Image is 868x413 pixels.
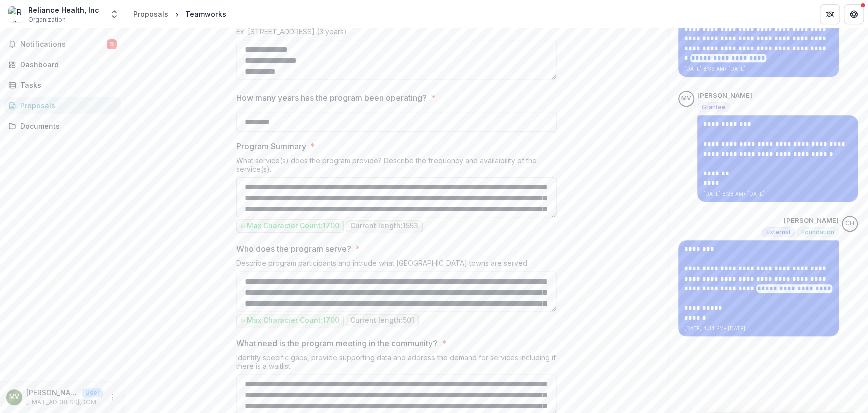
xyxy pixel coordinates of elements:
div: Describe program participants and include what [GEOGRAPHIC_DATA] towns are served. [236,259,557,271]
a: Documents [4,118,121,134]
span: Grantee [702,104,726,111]
span: 9 [107,39,117,49]
p: Max Character Count: 1700 [247,316,339,325]
div: Documents [20,121,113,131]
button: Partners [820,4,840,24]
p: Program Summary [236,140,306,152]
p: How many years has the program been operating? [236,92,427,104]
span: External [766,229,790,236]
div: Identify specific gaps, provide supporting data and address the demand for services including if ... [236,353,557,374]
button: Notifications9 [4,36,121,52]
nav: breadcrumb [129,7,230,21]
p: [DATE] 8:39 AM • [DATE] [684,65,833,73]
div: Proposals [133,9,168,19]
a: Proposals [129,7,172,21]
a: Proposals [4,97,121,114]
span: Foundation [801,229,834,236]
img: Reliance Health, Inc [8,6,24,22]
button: More [107,391,119,403]
p: Max Character Count: 1700 [247,222,339,230]
button: Get Help [844,4,864,24]
div: Proposals [20,100,113,111]
div: Tasks [20,80,113,90]
p: [DATE] 8:28 AM • [DATE] [703,190,852,198]
a: Dashboard [4,56,121,73]
div: Reliance Health, Inc [28,5,99,15]
span: Notifications [20,40,107,49]
div: What service(s) does the program provide? Describe the frequency and availaibility of the service... [236,156,557,177]
p: [EMAIL_ADDRESS][DOMAIN_NAME] [26,398,103,407]
p: Current length: 1553 [350,222,418,230]
div: Mike Van Vlaenderen [681,95,691,102]
p: [PERSON_NAME] [784,216,839,226]
div: Carli Herz [845,220,854,227]
div: Mike Van Vlaenderen [9,394,19,400]
p: [PERSON_NAME] [26,387,78,398]
button: Open entity switcher [107,4,121,24]
p: What need is the program meeting in the community? [236,337,438,349]
div: Teamworks [185,9,226,19]
p: Who does the program serve? [236,243,351,255]
p: User [82,388,103,397]
p: Current length: 501 [350,316,414,325]
a: Tasks [4,77,121,93]
p: [DATE] 4:34 PM • [DATE] [684,325,833,332]
span: Organization [28,15,66,24]
p: [PERSON_NAME] [697,91,752,101]
div: Dashboard [20,59,113,70]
